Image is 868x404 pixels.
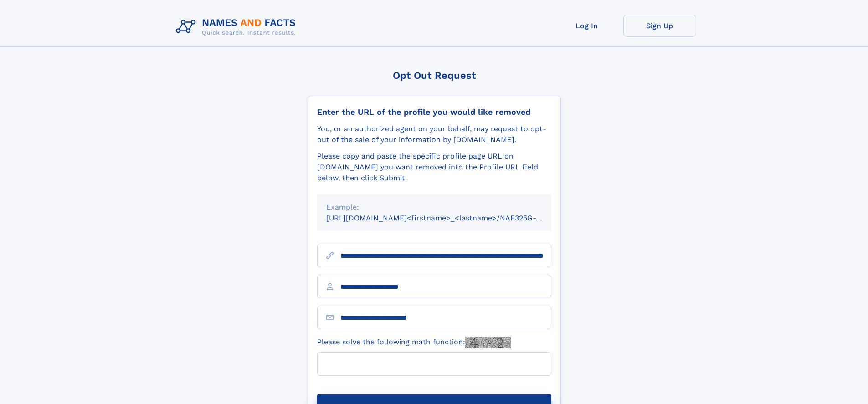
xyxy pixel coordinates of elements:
label: Please solve the following math function: [317,337,511,348]
small: [URL][DOMAIN_NAME]<firstname>_<lastname>/NAF325G-xxxxxxxx [326,214,569,222]
div: Example: [326,202,542,213]
a: Sign Up [623,15,696,37]
div: Opt Out Request [308,70,561,81]
a: Log In [550,15,623,37]
div: You, or an authorized agent on your behalf, may request to opt-out of the sale of your informatio... [317,123,551,145]
div: Please copy and paste the specific profile page URL on [DOMAIN_NAME] you want removed into the Pr... [317,151,551,184]
img: Logo Names and Facts [172,15,303,39]
div: Enter the URL of the profile you would like removed [317,107,551,117]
